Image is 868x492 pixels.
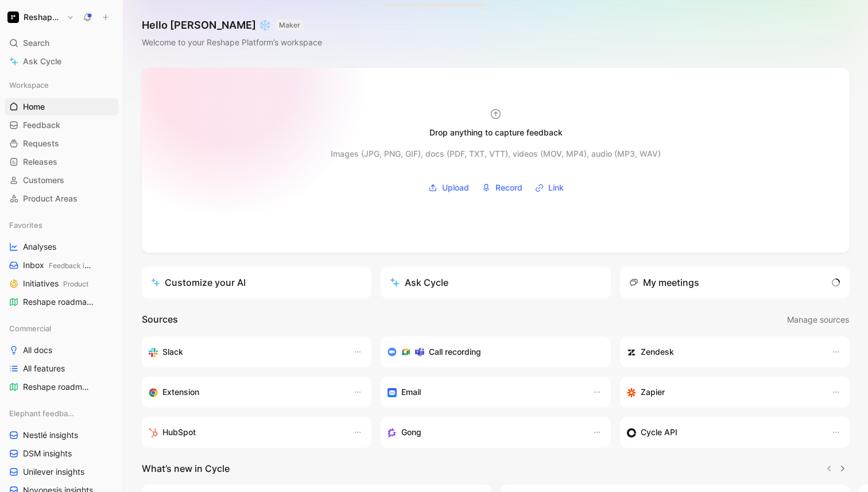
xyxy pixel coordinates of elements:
a: Reshape roadmap [5,378,118,396]
div: Sync customers and create docs [627,345,820,359]
a: Unilever insights [5,463,118,481]
button: Ask Cycle [381,266,610,299]
span: Reshape roadmap [23,296,97,308]
span: Inbox [23,259,93,272]
a: DSM insights [5,445,118,462]
span: Feedback [23,119,60,131]
span: All docs [23,344,52,356]
div: My meetings [629,276,699,289]
a: Customize your AI [142,266,371,299]
div: CommercialAll docsAll featuresReshape roadmap [5,320,118,396]
div: Capture feedback from your incoming calls [387,425,580,439]
h1: Hello [PERSON_NAME] ❄️ [142,18,322,32]
span: Reshape roadmap [23,381,90,393]
span: Requests [23,138,59,149]
a: Feedback [5,117,118,134]
a: Requests [5,135,118,152]
span: Product [63,280,88,288]
div: Images (JPG, PNG, GIF), docs (PDF, TXT, VTT), videos (MOV, MP4), audio (MP3, WAV) [331,147,661,161]
a: Customers [5,172,118,189]
a: InitiativesProduct [5,275,118,292]
h3: Extension [162,385,199,399]
span: Customers [23,175,64,186]
div: Elephant feedback boards [5,405,118,422]
span: Elephant feedback boards [9,408,77,419]
a: All features [5,360,118,377]
a: Home [5,98,118,115]
h3: Zendesk [641,345,674,359]
h3: Slack [162,345,183,359]
div: Capture feedback from anywhere on the web [149,385,342,399]
span: Analyses [23,241,56,253]
span: Feedback inboxes [49,261,107,270]
span: Record [495,181,522,195]
span: Link [548,181,564,195]
span: Ask Cycle [23,55,61,68]
span: Releases [23,156,57,168]
a: Product Areas [5,190,118,207]
span: Commercial [9,323,51,334]
span: DSM insights [23,448,72,459]
button: Upload [424,179,473,196]
span: Initiatives [23,278,88,290]
h2: Sources [142,312,178,327]
div: Favorites [5,216,118,234]
button: MAKER [276,20,304,31]
span: Workspace [9,79,49,91]
span: All features [23,363,65,374]
span: Product Areas [23,193,77,204]
div: Sync customers & send feedback from custom sources. Get inspired by our favorite use case [627,425,820,439]
a: Reshape roadmapCommercial [5,293,118,311]
div: Welcome to your Reshape Platform’s workspace [142,36,322,49]
a: Releases [5,153,118,171]
span: Favorites [9,219,42,231]
span: Unilever insights [23,466,84,478]
div: Capture feedback from thousands of sources with Zapier (survey results, recordings, sheets, etc). [627,385,820,399]
div: Drop anything to capture feedback [429,126,563,140]
a: Nestlé insights [5,427,118,444]
span: Nestlé insights [23,429,78,441]
h2: What’s new in Cycle [142,462,230,475]
h3: Gong [401,425,421,439]
button: Record [478,179,526,196]
button: Manage sources [786,312,850,327]
img: Reshape Platform [7,11,19,23]
h3: Cycle API [641,425,677,439]
a: InboxFeedback inboxes [5,257,118,274]
div: Commercial [5,320,118,337]
span: Search [23,36,49,50]
div: Sync your customers, send feedback and get updates in Slack [149,345,342,359]
h3: Zapier [641,385,665,399]
span: Manage sources [787,313,849,327]
div: Workspace [5,76,118,94]
h3: Call recording [429,345,481,359]
button: Link [531,179,568,196]
h3: Email [401,385,421,399]
div: Ask Cycle [390,276,448,289]
span: Home [23,101,45,113]
div: Customize your AI [151,276,246,289]
div: Record & transcribe meetings from Zoom, Meet & Teams. [387,345,594,359]
div: Search [5,34,118,52]
a: Analyses [5,238,118,255]
a: All docs [5,342,118,359]
button: Reshape PlatformReshape Platform [5,9,77,25]
span: Upload [442,181,469,195]
h3: HubSpot [162,425,196,439]
a: Ask Cycle [5,53,118,70]
div: Forward emails to your feedback inbox [387,385,580,399]
h1: Reshape Platform [24,12,62,22]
